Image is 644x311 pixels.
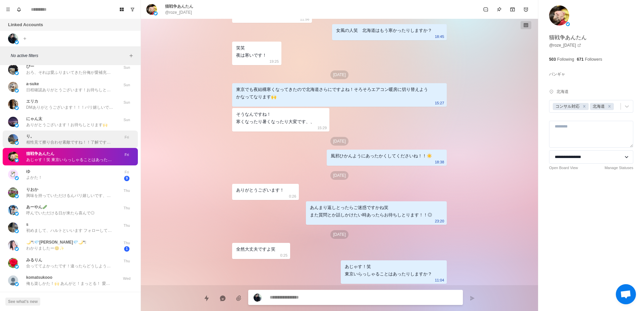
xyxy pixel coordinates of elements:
div: あんまり返しとったらご迷惑ですかね笑 また質問とか話しかけたい時あったらお待ちしとります！！◎ [310,204,432,219]
button: Board View [116,4,127,15]
p: 初めまして、ハルトといいます フォローしていただけて嬉しくてDMしてしまいました！ 良かったら仲良くしてください🙌 [26,227,113,234]
img: picture [8,152,18,162]
p: s [26,221,29,227]
p: 俺も楽しかた！🙌 あんがと！まっとる！ 愛しとるよ！ [26,280,113,287]
img: picture [549,5,569,25]
img: picture [8,222,18,232]
button: Archive [506,3,519,16]
img: picture [15,176,19,180]
p: Fri [118,169,135,175]
p: り。 [26,133,34,139]
img: picture [8,275,18,286]
p: Thu [118,205,135,211]
p: komatsukooo [26,274,52,280]
p: 猫戦争あんたん [549,34,587,42]
p: 北海道 [556,89,569,95]
img: picture [8,169,18,179]
p: 18:38 [435,158,444,166]
p: おろ、それは愛ふりまいてきた分俺が愛補充させていただかんと！！◎ [26,69,113,75]
button: Add reminder [519,3,533,16]
img: picture [8,34,18,44]
p: ぴー [26,63,34,69]
div: あじゃす！笑 東京いらっしゃることはあったりしますか？ [345,263,432,278]
div: チャットを開く [616,284,636,304]
button: Pin [492,3,506,16]
p: ありがとうございます！お待ちしとります🙌 [26,122,108,128]
p: 11:56 [300,15,309,23]
p: 合っててよかったです！違ったらどうしようかと笑 [26,263,113,269]
p: Thu [118,240,135,246]
button: Add account [21,35,29,43]
p: Linked Accounts [8,21,43,28]
img: picture [15,282,19,286]
button: Menu [3,4,13,15]
p: Fri [118,135,135,140]
button: Show unread conversations [127,4,138,15]
p: 18:45 [435,33,444,40]
p: Sun [118,82,135,88]
p: Fri [118,152,135,158]
p: 503 [549,56,556,62]
img: picture [8,99,18,109]
p: [DATE] [330,171,348,180]
p: 671 [577,56,584,62]
div: 東京でも夜結構寒くなってきたので北海道さらにですよね！そろそろエアコン暖房に切り替えようかなってなります🙌 [236,86,432,101]
p: りおか [26,187,38,193]
div: 北海道 [591,103,606,110]
p: Sun [118,100,135,105]
p: あーやん🥒 [26,204,47,210]
p: Following [557,56,574,62]
p: 19:25 [269,58,279,65]
p: 0:26 [289,193,296,200]
p: エリカ [26,98,38,104]
p: 日程確認ありがとうございます！お待ちしとります◎ デレッデレに甘やかさせてください！ [26,87,113,93]
p: 23:20 [435,217,444,225]
button: Mark as unread [479,3,492,16]
a: @roze_[DATE] [549,42,581,48]
img: picture [15,158,19,162]
img: picture [8,117,18,127]
span: 9 [124,176,129,181]
button: See what's new [5,298,40,306]
div: 女風の人笑 北海道はもう寒かったりしますか？ [336,27,432,34]
button: Quick replies [200,292,213,305]
p: バンギャ [549,70,565,78]
img: picture [15,194,19,198]
p: ゆ [26,168,30,174]
button: Add filters [127,52,135,60]
p: [DATE] [330,137,348,146]
a: Manage Statuses [604,165,633,171]
img: picture [15,229,19,233]
img: picture [15,265,19,269]
p: 呼んでいただける日が来たら喜んで◎ [26,210,95,216]
p: Wed [118,276,135,281]
img: picture [8,205,18,215]
p: 15:27 [435,99,444,107]
p: a-suke [26,81,39,87]
img: picture [8,258,18,268]
img: picture [254,294,262,302]
p: Sun [118,117,135,123]
p: Sun [118,65,135,70]
img: picture [15,106,19,110]
img: picture [566,22,570,26]
p: みるりん [26,257,42,263]
button: Reply with AI [216,292,229,305]
div: Remove コンサル対応 [581,103,588,110]
div: 笑笑 夜は寒いです！ [236,44,267,59]
img: picture [15,141,19,145]
p: 11:04 [435,276,444,284]
a: Open Board View [549,165,578,171]
p: Followers [585,56,602,62]
img: picture [8,188,18,198]
img: picture [15,40,19,44]
button: Add media [232,292,246,305]
div: 風邪ひかんようにあったかくしてくださいね！！☀️ [331,152,432,160]
button: Notifications [13,4,24,15]
p: Thu [118,223,135,228]
div: 全然大丈夫ですよ笑 [236,246,275,253]
p: よかた！ [26,174,42,180]
div: ありがとうございます！ [236,187,284,194]
span: 1 [124,246,129,252]
img: picture [15,247,19,251]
